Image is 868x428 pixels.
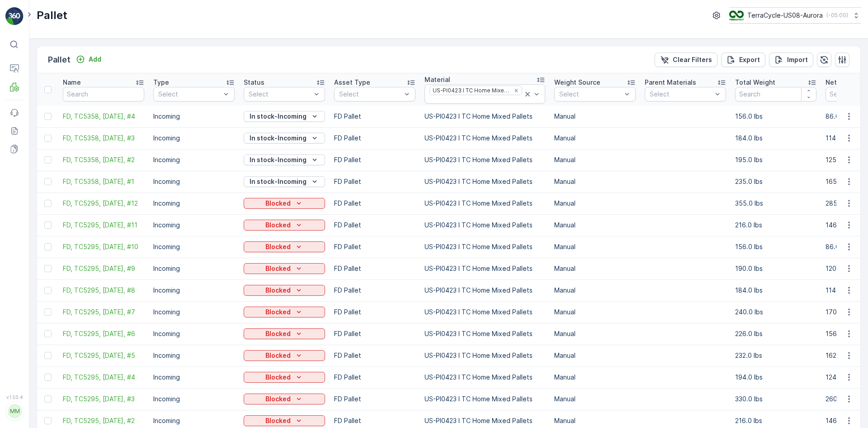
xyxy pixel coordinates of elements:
a: FD, TC5295, 05/01/25, #9 [63,264,144,273]
p: US-PI0423 I TC Home Mixed Pallets [425,394,545,404]
p: Manual [554,308,636,317]
p: Blocked [265,199,291,208]
p: Incoming [153,134,235,143]
p: US-PI0423 I TC Home Mixed Pallets [425,308,545,317]
button: Blocked [244,263,325,274]
p: Manual [554,373,636,382]
span: FD, TC5295, [DATE], #11 [63,221,144,230]
button: TerraCycle-US08-Aurora(-05:00) [729,7,861,24]
p: Pallet [37,8,67,23]
button: Blocked [244,220,325,231]
div: Remove US-PI0423 I TC Home Mixed Pallets [511,87,521,94]
p: Manual [554,264,636,273]
p: Manual [554,242,636,251]
span: FD, TC5295, [DATE], #8 [63,286,144,295]
p: Incoming [153,286,235,295]
a: FD, TC5295, 05/01/25, #6 [63,329,144,338]
p: Incoming [153,416,235,425]
p: Export [739,55,760,64]
p: Incoming [153,221,235,230]
span: FD, TC5295, [DATE], #5 [63,351,144,360]
p: Blocked [265,308,291,317]
p: 240.0 lbs [735,308,816,317]
button: In stock-Incoming [244,111,325,122]
img: image_ci7OI47.png [729,10,744,20]
span: FD, TC5358, [DATE], #1 [63,177,144,186]
div: Toggle Row Selected [44,156,52,164]
p: Status [244,78,264,87]
p: 184.0 lbs [735,134,816,143]
a: FD, TC5358, 06/19/25, #2 [63,155,144,164]
p: Import [787,55,808,64]
span: FD, TC5295, [DATE], #9 [63,264,144,273]
p: FD Pallet [334,221,415,230]
div: Toggle Row Selected [44,243,52,250]
p: US-PI0423 I TC Home Mixed Pallets [425,112,545,121]
button: Blocked [244,241,325,252]
p: US-PI0423 I TC Home Mixed Pallets [425,155,545,164]
p: Manual [554,134,636,143]
p: Weight Source [554,78,600,87]
p: US-PI0423 I TC Home Mixed Pallets [425,286,545,295]
p: US-PI0423 I TC Home Mixed Pallets [425,416,545,425]
p: Blocked [265,221,291,230]
p: Incoming [153,308,235,317]
p: Pallet [48,53,71,66]
p: 216.0 lbs [735,416,816,425]
p: US-PI0423 I TC Home Mixed Pallets [425,199,545,208]
p: ( -05:00 ) [826,12,848,19]
p: 232.0 lbs [735,351,816,360]
p: US-PI0423 I TC Home Mixed Pallets [425,329,545,338]
p: 216.0 lbs [735,221,816,230]
p: 190.0 lbs [735,264,816,273]
p: Net Weight [826,78,861,87]
button: Clear Filters [655,53,717,67]
p: Select [158,90,221,99]
p: Select [249,90,311,99]
p: FD Pallet [334,264,415,273]
div: Toggle Row Selected [44,135,52,142]
p: Material [425,75,450,84]
p: Parent Materials [645,78,696,87]
p: 184.0 lbs [735,286,816,295]
p: 355.0 lbs [735,199,816,208]
p: FD Pallet [334,394,415,404]
button: In stock-Incoming [244,133,325,144]
button: Export [721,53,765,67]
span: FD, TC5358, [DATE], #4 [63,112,144,121]
p: Select [559,90,622,99]
p: Incoming [153,351,235,360]
p: US-PI0423 I TC Home Mixed Pallets [425,373,545,382]
input: Search [63,87,144,101]
p: Select [650,90,712,99]
p: Incoming [153,329,235,338]
button: In stock-Incoming [244,176,325,187]
span: FD, TC5358, [DATE], #3 [63,134,144,143]
p: US-PI0423 I TC Home Mixed Pallets [425,242,545,251]
div: Toggle Row Selected [44,113,52,120]
a: FD, TC5295, 05/01/25, #3 [63,394,144,404]
p: Incoming [153,112,235,121]
p: US-PI0423 I TC Home Mixed Pallets [425,351,545,360]
button: Blocked [244,394,325,404]
p: In stock-Incoming [250,112,307,121]
p: US-PI0423 I TC Home Mixed Pallets [425,264,545,273]
span: FD, TC5295, [DATE], #3 [63,394,144,404]
a: FD, TC5295, 05/01/25, #8 [63,286,144,295]
p: Incoming [153,394,235,404]
p: Asset Type [334,78,370,87]
p: Type [153,78,169,87]
p: Manual [554,112,636,121]
div: Toggle Row Selected [44,308,52,316]
div: Toggle Row Selected [44,200,52,207]
button: Blocked [244,415,325,426]
p: 235.0 lbs [735,177,816,186]
p: Manual [554,155,636,164]
span: v 1.50.4 [5,394,24,400]
p: Manual [554,329,636,338]
p: FD Pallet [334,329,415,338]
p: Blocked [265,242,291,251]
p: Blocked [265,373,291,382]
p: FD Pallet [334,351,415,360]
p: FD Pallet [334,242,415,251]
